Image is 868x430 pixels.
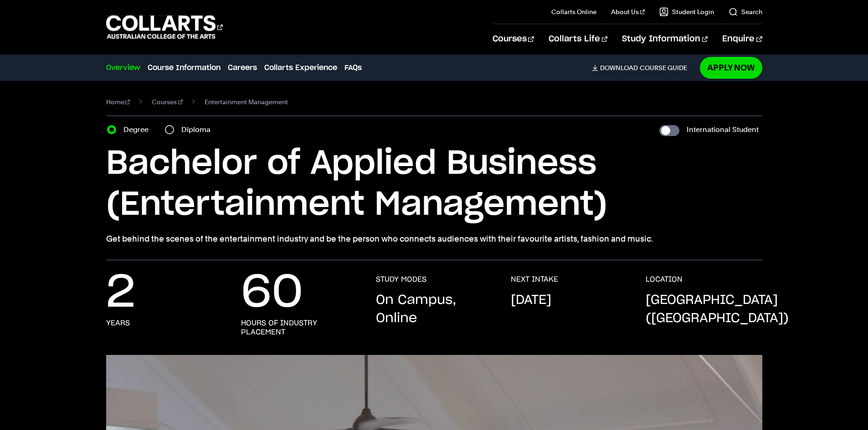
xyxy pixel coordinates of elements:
[123,123,154,136] label: Degree
[264,62,337,73] a: Collarts Experience
[592,64,694,72] a: DownloadCourse Guide
[600,64,638,72] span: Download
[549,24,607,54] a: Collarts Life
[511,275,558,284] h3: NEXT INTAKE
[493,24,534,54] a: Courses
[241,275,303,311] p: 60
[646,291,789,328] p: [GEOGRAPHIC_DATA] ([GEOGRAPHIC_DATA])
[729,7,762,16] a: Search
[622,24,708,54] a: Study Information
[687,123,759,136] label: International Student
[181,123,216,136] label: Diploma
[106,233,762,245] p: Get behind the scenes of the entertainment industry and be the person who connects audiences with...
[106,275,135,311] p: 2
[376,275,426,284] h3: STUDY MODES
[646,275,683,284] h3: LOCATION
[376,291,493,328] p: On Campus, Online
[659,7,714,16] a: Student Login
[106,62,140,73] a: Overview
[241,319,358,337] h3: hours of industry placement
[148,62,221,73] a: Course Information
[106,319,130,328] h3: years
[611,7,645,16] a: About Us
[228,62,257,73] a: Careers
[205,96,288,108] span: Entertainment Management
[106,14,223,40] div: Go to homepage
[106,143,762,225] h1: Bachelor of Applied Business (Entertainment Management)
[722,24,762,54] a: Enquire
[344,62,362,73] a: FAQs
[511,291,551,309] p: [DATE]
[152,96,183,108] a: Courses
[106,96,130,108] a: Home
[551,7,596,16] a: Collarts Online
[700,57,762,78] a: Apply Now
